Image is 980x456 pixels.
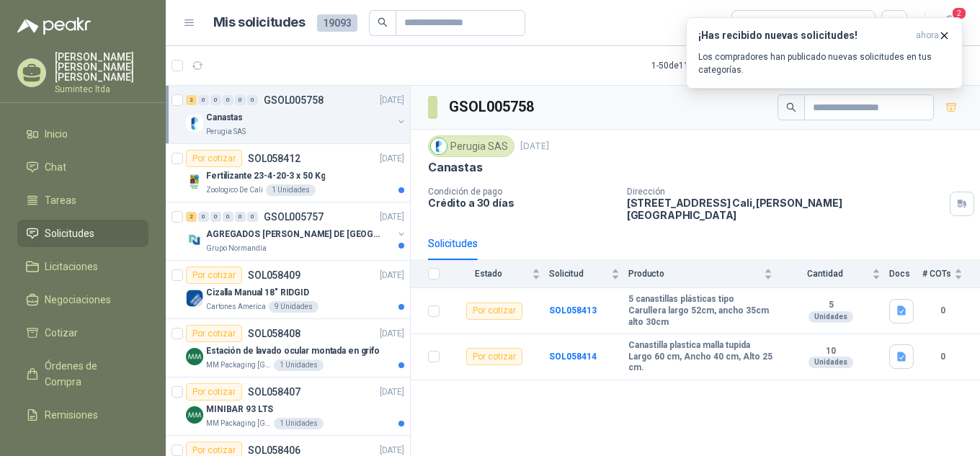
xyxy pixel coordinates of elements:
[431,138,447,154] img: Company Logo
[380,327,404,341] p: [DATE]
[223,212,233,222] div: 0
[186,173,203,190] img: Company Logo
[248,270,300,280] p: SOL058409
[380,152,404,166] p: [DATE]
[186,150,242,167] div: Por cotizar
[206,418,271,429] p: MM Packaging [GEOGRAPHIC_DATA]
[45,358,135,390] span: Órdenes de Compra
[628,294,772,328] b: 5 canastillas plásticas tipo Carullera largo 52cm, ancho 35cm alto 30cm
[206,403,273,416] p: MINIBAR 93 LTS
[206,243,267,254] p: Grupo Normandía
[17,153,148,181] a: Chat
[248,328,300,339] p: SOL058408
[186,325,242,342] div: Por cotizar
[466,303,522,320] div: Por cotizar
[206,344,380,358] p: Estación de lavado ocular montada en grifo
[449,96,536,118] h3: GSOL005758
[248,445,300,455] p: SOL058406
[186,267,242,284] div: Por cotizar
[378,17,388,27] span: search
[45,259,98,274] span: Licitaciones
[916,30,939,42] span: ahora
[889,260,922,288] th: Docs
[206,169,325,183] p: Fertilizante 23-4-20-3 x 50 Kg
[186,348,203,365] img: Company Logo
[166,377,410,436] a: Por cotizarSOL058407[DATE] Company LogoMINIBAR 93 LTSMM Packaging [GEOGRAPHIC_DATA]1 Unidades
[266,184,316,196] div: 1 Unidades
[206,359,271,371] p: MM Packaging [GEOGRAPHIC_DATA]
[45,407,98,423] span: Remisiones
[186,290,203,307] img: Company Logo
[45,225,94,241] span: Solicitudes
[206,286,309,300] p: Cizalla Manual 18" RIDGID
[741,15,771,31] div: Todas
[17,220,148,247] a: Solicitudes
[45,325,78,341] span: Cotizar
[549,260,628,288] th: Solicitud
[17,120,148,148] a: Inicio
[186,231,203,249] img: Company Logo
[686,17,963,89] button: ¡Has recibido nuevas solicitudes!ahora Los compradores han publicado nuevas solicitudes en tus ca...
[448,269,529,279] span: Estado
[210,212,221,222] div: 0
[520,140,549,153] p: [DATE]
[17,286,148,313] a: Negociaciones
[627,197,944,221] p: [STREET_ADDRESS] Cali , [PERSON_NAME][GEOGRAPHIC_DATA]
[45,159,66,175] span: Chat
[922,260,980,288] th: # COTs
[248,153,300,164] p: SOL058412
[380,210,404,224] p: [DATE]
[937,10,963,36] button: 2
[186,208,407,254] a: 2 0 0 0 0 0 GSOL005757[DATE] Company LogoAGREGADOS [PERSON_NAME] DE [GEOGRAPHIC_DATA]Grupo Normandía
[781,260,889,288] th: Cantidad
[186,383,242,401] div: Por cotizar
[247,95,258,105] div: 0
[922,269,951,279] span: # COTs
[166,319,410,377] a: Por cotizarSOL058408[DATE] Company LogoEstación de lavado ocular montada en grifoMM Packaging [GE...
[17,352,148,395] a: Órdenes de Compra
[17,253,148,280] a: Licitaciones
[448,260,549,288] th: Estado
[781,269,869,279] span: Cantidad
[206,228,386,241] p: AGREGADOS [PERSON_NAME] DE [GEOGRAPHIC_DATA]
[198,212,209,222] div: 0
[45,292,111,308] span: Negociaciones
[549,352,597,362] b: SOL058414
[264,95,324,105] p: GSOL005758
[17,187,148,214] a: Tareas
[206,184,263,196] p: Zoologico De Cali
[17,17,91,35] img: Logo peakr
[264,212,324,222] p: GSOL005757
[651,54,750,77] div: 1 - 50 de 11493
[206,111,243,125] p: Canastas
[186,91,407,138] a: 2 0 0 0 0 0 GSOL005758[DATE] Company LogoCanastasPerugia SAS
[274,418,324,429] div: 1 Unidades
[45,192,76,208] span: Tareas
[17,319,148,347] a: Cotizar
[274,359,324,371] div: 1 Unidades
[248,387,300,397] p: SOL058407
[380,385,404,399] p: [DATE]
[17,401,148,429] a: Remisiones
[210,95,221,105] div: 0
[922,304,963,318] b: 0
[317,14,357,32] span: 19093
[269,301,318,313] div: 9 Unidades
[55,85,148,94] p: Sumintec ltda
[428,135,514,157] div: Perugia SAS
[786,102,796,112] span: search
[698,30,910,42] h3: ¡Has recibido nuevas solicitudes!
[428,236,478,251] div: Solicitudes
[628,269,761,279] span: Producto
[549,269,608,279] span: Solicitud
[380,269,404,282] p: [DATE]
[55,52,148,82] p: [PERSON_NAME] [PERSON_NAME] [PERSON_NAME]
[166,144,410,202] a: Por cotizarSOL058412[DATE] Company LogoFertilizante 23-4-20-3 x 50 KgZoologico De Cali1 Unidades
[466,348,522,365] div: Por cotizar
[235,95,246,105] div: 0
[186,406,203,424] img: Company Logo
[428,197,615,209] p: Crédito a 30 días
[213,12,306,33] h1: Mis solicitudes
[428,187,615,197] p: Condición de pago
[223,95,233,105] div: 0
